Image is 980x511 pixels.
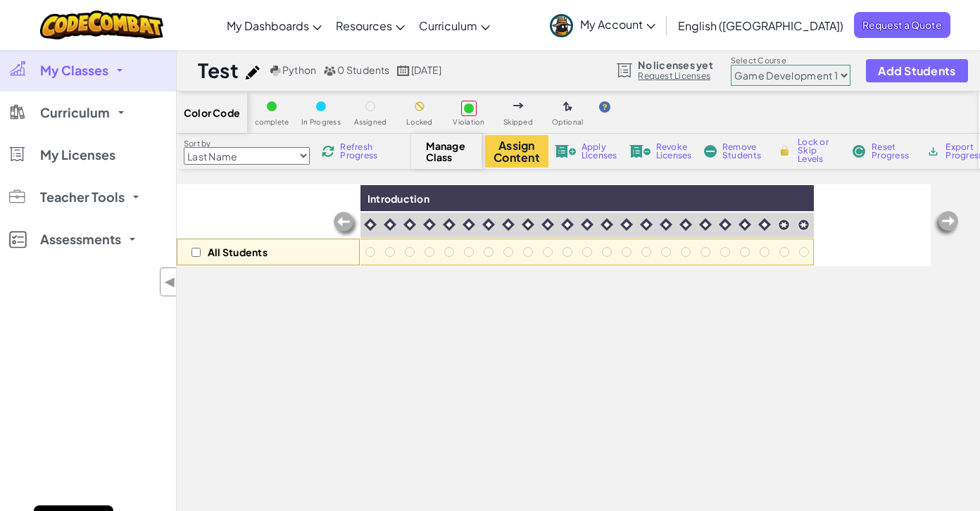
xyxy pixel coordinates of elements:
img: IconIntro.svg [679,218,692,231]
img: IconSkippedLevel.svg [513,103,524,108]
img: IconArchive.svg [926,145,940,158]
img: IconIntro.svg [482,218,495,231]
span: Locked [406,118,432,126]
label: Select Course [731,55,850,66]
img: CodeCombat logo [40,11,163,39]
span: In Progress [301,118,341,126]
img: IconIntro.svg [719,218,731,231]
span: Optional [552,118,584,126]
img: IconIntro.svg [758,218,771,231]
img: IconIntro.svg [581,218,593,231]
img: IconLock.svg [777,144,792,157]
img: iconPencil.svg [246,65,260,80]
span: Curriculum [40,106,110,119]
a: My Account [543,3,662,47]
button: Assign Content [485,135,548,168]
span: Color Code [184,107,240,118]
span: My Classes [40,64,108,77]
span: My Dashboards [227,18,309,33]
img: IconIntro.svg [384,218,396,231]
label: Sort by [184,138,310,149]
span: Introduction [367,192,429,205]
a: Request a Quote [854,12,950,38]
img: Arrow_Left_Inactive.png [332,210,360,239]
h1: Test [198,57,239,84]
span: Teacher Tools [40,191,125,203]
span: Curriculum [419,18,477,33]
span: ◀ [164,272,176,292]
a: Request Licenses [638,70,712,82]
span: Lock or Skip Levels [798,138,839,163]
img: IconIntro.svg [541,218,554,231]
img: IconIntro.svg [561,218,574,231]
img: Arrow_Left_Inactive.png [932,210,960,238]
img: IconIntro.svg [640,218,653,231]
img: IconLicenseRevoke.svg [629,145,651,158]
span: complete [255,118,289,126]
img: IconRemoveStudents.svg [704,145,717,158]
span: Resources [336,18,392,33]
span: Skipped [503,118,533,126]
a: Resources [329,6,412,44]
img: IconIntro.svg [423,218,436,231]
img: IconReload.svg [322,145,334,158]
span: English ([GEOGRAPHIC_DATA]) [678,18,843,33]
img: IconCapstoneLevel.svg [798,219,810,231]
span: Reset Progress [872,143,914,160]
img: IconIntro.svg [699,218,712,231]
img: avatar [550,14,573,37]
span: Violation [453,118,484,126]
a: My Dashboards [220,6,329,44]
img: IconReset.svg [852,145,866,158]
img: IconIntro.svg [522,218,534,231]
span: Add Students [878,65,955,77]
img: IconLicenseApply.svg [555,145,576,158]
span: No licenses yet [638,59,712,70]
img: IconIntro.svg [403,218,416,231]
img: IconIntro.svg [463,218,475,231]
img: IconIntro.svg [739,218,751,231]
span: 0 Students [337,63,389,76]
span: Apply Licenses [582,143,617,160]
img: calendar.svg [397,65,410,76]
img: IconCapstoneLevel.svg [778,219,790,231]
img: IconIntro.svg [364,218,377,231]
img: MultipleUsers.png [323,65,336,76]
img: IconIntro.svg [620,218,633,231]
img: IconIntro.svg [443,218,456,231]
span: [DATE] [411,63,441,76]
img: python.png [270,65,281,76]
span: Assessments [40,233,121,246]
span: My Licenses [40,149,115,161]
span: Refresh Progress [340,143,384,160]
p: All Students [208,246,268,258]
img: IconIntro.svg [502,218,515,231]
img: IconHint.svg [599,101,610,113]
img: IconIntro.svg [660,218,672,231]
a: English ([GEOGRAPHIC_DATA]) [671,6,850,44]
span: Revoke Licenses [656,143,692,160]
span: Assigned [354,118,387,126]
span: My Account [580,17,655,32]
span: Manage Class [426,140,467,163]
a: Curriculum [412,6,497,44]
span: Remove Students [722,143,765,160]
span: Python [282,63,316,76]
img: IconOptionalLevel.svg [563,101,572,113]
button: Add Students [866,59,967,82]
img: IconIntro.svg [601,218,613,231]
